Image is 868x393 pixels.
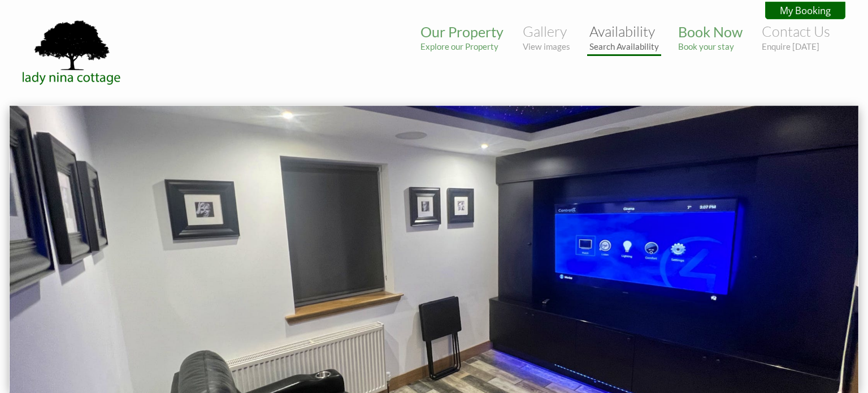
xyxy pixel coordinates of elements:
[762,41,830,51] small: Enquire [DATE]
[762,23,830,51] a: Contact UsEnquire [DATE]
[589,23,659,51] a: AvailabilitySearch Availability
[678,41,743,51] small: Book your stay
[420,41,504,51] small: Explore our Property
[678,23,743,51] a: Book NowBook your stay
[589,41,659,51] small: Search Availability
[523,23,570,51] a: GalleryView images
[523,41,570,51] small: View images
[16,18,129,86] img: Lady Nina Cottage
[420,23,504,51] a: Our PropertyExplore our Property
[765,2,845,19] a: My Booking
